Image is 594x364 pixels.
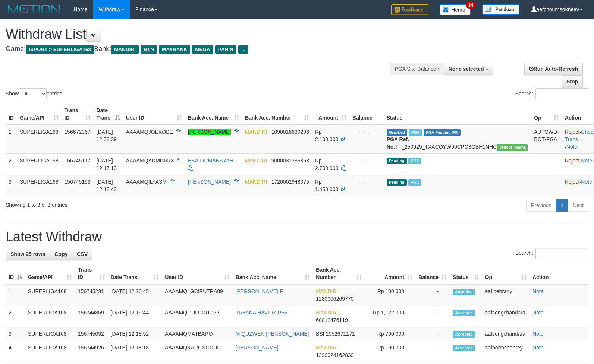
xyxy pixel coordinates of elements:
[26,45,94,54] span: ISPORT > SUPERLIGA168
[271,158,309,164] span: Copy 9000031386858 to clipboard
[365,306,415,327] td: Rp 1,122,000
[565,158,580,164] a: Reject
[562,75,583,88] a: Stop
[415,327,450,341] td: -
[245,179,267,185] span: MANDIRI
[384,104,531,125] th: Status
[6,88,62,99] label: Show entries
[453,331,475,338] span: Accepted
[54,251,67,257] span: Copy
[326,331,355,337] span: Copy 1052671171 to clipboard
[94,104,123,125] th: Date Trans.: activate to sort column descending
[316,345,338,351] span: MANDIRI
[316,317,348,323] span: Copy 60012476119 to clipboard
[566,144,578,150] a: Note
[108,263,162,284] th: Date Trans.: activate to sort column ascending
[6,104,17,125] th: ID
[162,263,232,284] th: User ID: activate to sort column ascending
[236,288,283,294] a: [PERSON_NAME] P
[271,129,309,135] span: Copy 1090016639296 to clipboard
[50,248,72,260] a: Copy
[236,345,279,351] a: [PERSON_NAME]
[245,158,267,164] span: MANDIRI
[97,158,117,171] span: [DATE] 12:17:13
[453,345,475,351] span: Accepted
[352,128,381,136] div: - - -
[188,158,233,164] a: ESA FIRMANSYAH
[75,306,108,327] td: 156744859
[581,158,592,164] a: Note
[6,327,25,341] td: 3
[17,104,62,125] th: Game/API: activate to sort column ascending
[390,63,444,75] div: PGA Site Balance /
[108,327,162,341] td: [DATE] 12:18:52
[384,125,531,154] td: TF_250929_TXACOYW96CPG3GBH1NHC
[349,104,384,125] th: Balance
[529,263,588,284] th: Action
[25,341,75,362] td: SUPERLIGA168
[65,129,91,135] span: 156672367
[238,45,248,54] span: ...
[25,284,75,306] td: SUPERLIGA168
[188,179,231,185] a: [PERSON_NAME]
[65,158,91,164] span: 156745117
[453,289,475,295] span: Accepted
[482,327,529,341] td: aafsengchandara
[453,310,475,316] span: Accepted
[532,310,544,316] a: Note
[387,136,409,150] b: PGA Ref. No:
[6,341,25,362] td: 4
[387,129,408,136] span: Grabbed
[415,263,450,284] th: Balance: activate to sort column ascending
[391,4,428,15] img: Feedback.jpg
[387,179,407,186] span: Pending
[25,306,75,327] td: SUPERLIGA168
[126,179,167,185] span: AAAAMQILYASM
[565,129,580,135] a: Reject
[6,153,17,175] td: 2
[415,341,450,362] td: -
[316,310,338,316] span: MANDIRI
[313,263,365,284] th: Bank Acc. Number: activate to sort column ascending
[108,341,162,362] td: [DATE] 12:18:18
[515,88,588,99] label: Search:
[236,310,288,316] a: TRYANA HAVIDZ REZ
[409,129,422,136] span: Marked by aafsengchandara
[123,104,185,125] th: User ID: activate to sort column ascending
[6,27,389,42] h1: Withdraw List
[75,284,108,306] td: 156745231
[62,104,94,125] th: Trans ID: activate to sort column ascending
[6,284,25,306] td: 1
[126,158,174,164] span: AAAAMQADMIN378
[444,63,493,75] button: None selected
[315,129,338,142] span: Rp 2.100.000
[365,284,415,306] td: Rp 100,000
[365,341,415,362] td: Rp 100,000
[408,158,421,164] span: Marked by aafsengchandara
[365,327,415,341] td: Rp 700,000
[6,263,25,284] th: ID: activate to sort column descending
[482,284,529,306] td: aafloebrany
[6,248,50,260] a: Show 25 rows
[315,179,338,192] span: Rp 1.450.000
[17,175,62,196] td: SUPERLIGA168
[415,306,450,327] td: -
[6,198,242,209] div: Showing 1 to 3 of 3 entries
[556,199,568,212] a: 1
[25,327,75,341] td: SUPERLIGA168
[141,45,157,54] span: BTN
[424,129,461,136] span: PGA Pending
[162,284,232,306] td: AAAAMQLGCIPUTRA89
[532,331,544,337] a: Note
[108,306,162,327] td: [DATE] 12:19:44
[75,327,108,341] td: 156745092
[526,199,556,212] a: Previous
[352,157,381,164] div: - - -
[515,248,588,259] label: Search:
[192,45,213,54] span: MEGA
[17,153,62,175] td: SUPERLIGA168
[77,251,88,257] span: CSV
[524,63,583,75] a: Run Auto-Refresh
[365,263,415,284] th: Amount: activate to sort column ascending
[482,306,529,327] td: aafsengchandara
